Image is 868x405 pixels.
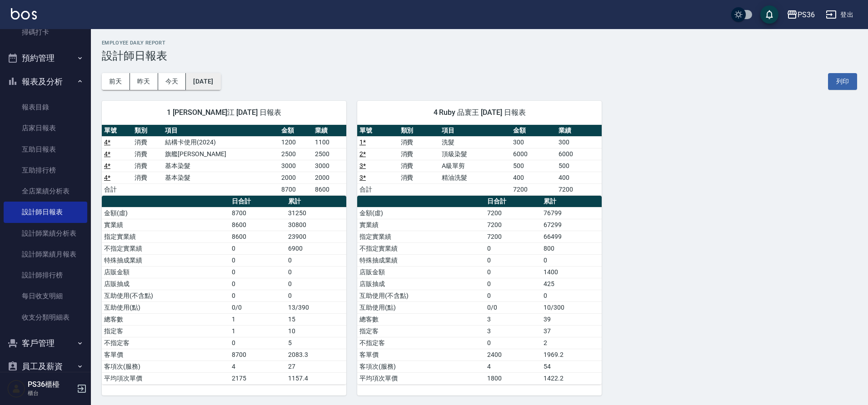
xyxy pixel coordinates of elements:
button: [DATE] [186,73,220,90]
td: 店販抽成 [357,278,485,290]
a: 報表目錄 [4,97,87,118]
td: 54 [541,361,602,372]
td: 1969.2 [541,349,602,361]
button: 登出 [822,6,857,23]
td: 消費 [132,136,163,148]
a: 互助日報表 [4,139,87,160]
td: 0 [229,290,286,301]
td: 2000 [313,172,346,183]
td: 7200 [556,183,602,195]
td: 金額(虛) [357,207,485,219]
td: 7200 [511,183,556,195]
td: 合計 [357,183,399,195]
td: 平均項次單價 [357,372,485,384]
td: 6000 [511,148,556,160]
p: 櫃台 [28,389,74,397]
img: Logo [11,8,37,20]
a: 全店業績分析表 [4,181,87,202]
td: 互助使用(點) [102,301,229,313]
td: 8600 [229,231,286,242]
td: 不指定客 [102,337,229,349]
td: 10 [286,325,346,337]
th: 業績 [313,125,346,137]
td: 8700 [279,183,313,195]
td: 37 [541,325,602,337]
td: 400 [511,172,556,183]
td: 8600 [229,219,286,231]
td: 1800 [485,372,541,384]
td: 1100 [313,136,346,148]
td: 3 [485,313,541,325]
table: a dense table [102,125,346,196]
td: 互助使用(點) [357,301,485,313]
td: 不指定客 [357,337,485,349]
td: 5 [286,337,346,349]
td: 8700 [229,349,286,361]
td: 0 [485,242,541,254]
a: 每日收支明細 [4,286,87,306]
td: 2000 [279,172,313,183]
td: 6900 [286,242,346,254]
th: 累計 [541,196,602,207]
td: 3000 [313,160,346,172]
table: a dense table [357,125,602,196]
td: 76799 [541,207,602,219]
td: 精油洗髮 [439,172,511,183]
h5: PS36櫃檯 [28,380,74,389]
td: 不指定實業績 [102,242,229,254]
th: 項目 [163,125,279,137]
td: 特殊抽成業績 [102,254,229,266]
td: 消費 [399,136,440,148]
td: 31250 [286,207,346,219]
td: 客項次(服務) [102,361,229,372]
td: 指定實業績 [102,231,229,242]
h3: 設計師日報表 [102,49,857,62]
td: 客單價 [357,349,485,361]
td: 消費 [132,172,163,183]
td: 合計 [102,183,132,195]
td: 7200 [485,231,541,242]
td: 旗艦[PERSON_NAME] [163,148,279,160]
h2: Employee Daily Report [102,40,857,46]
button: 今天 [158,73,186,90]
td: 300 [556,136,602,148]
td: 消費 [132,160,163,172]
td: 0 [229,278,286,290]
td: 不指定實業績 [357,242,485,254]
td: 2083.3 [286,349,346,361]
td: 13/390 [286,301,346,313]
td: 30800 [286,219,346,231]
td: A級單剪 [439,160,511,172]
a: 掃碼打卡 [4,22,87,43]
td: 指定客 [102,325,229,337]
td: 消費 [399,172,440,183]
td: 0 [485,290,541,301]
td: 指定客 [357,325,485,337]
td: 0 [286,266,346,278]
th: 金額 [511,125,556,137]
td: 23900 [286,231,346,242]
div: PS36 [798,9,815,20]
td: 基本染髮 [163,172,279,183]
td: 店販金額 [102,266,229,278]
td: 1157.4 [286,372,346,384]
td: 8600 [313,183,346,195]
span: 4 Ruby 品寰王 [DATE] 日報表 [368,108,591,117]
td: 2 [541,337,602,349]
td: 客單價 [102,349,229,361]
td: 0 [485,278,541,290]
span: 1 [PERSON_NAME]江 [DATE] 日報表 [113,108,335,117]
td: 基本染髮 [163,160,279,172]
td: 0/0 [485,301,541,313]
td: 1 [229,313,286,325]
a: 設計師業績分析表 [4,223,87,244]
td: 實業績 [102,219,229,231]
td: 洗髮 [439,136,511,148]
td: 425 [541,278,602,290]
td: 10/300 [541,301,602,313]
th: 業績 [556,125,602,137]
a: 收支分類明細表 [4,307,87,328]
button: save [760,5,778,24]
th: 單號 [357,125,399,137]
td: 3000 [279,160,313,172]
